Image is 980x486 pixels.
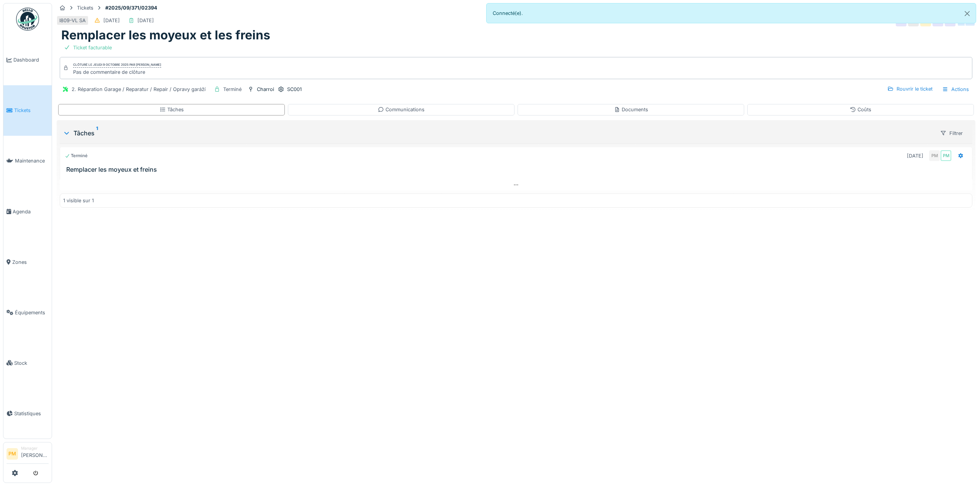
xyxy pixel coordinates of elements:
[3,136,52,186] a: Maintenance
[137,17,154,24] div: [DATE]
[15,157,49,164] span: Maintenance
[907,152,923,159] div: [DATE]
[959,3,976,24] button: Close
[3,85,52,136] a: Tickets
[7,445,49,464] a: PM Manager[PERSON_NAME]
[614,106,648,113] div: Documents
[929,150,940,161] div: PM
[96,128,98,138] sup: 1
[3,287,52,338] a: Équipements
[850,106,871,113] div: Coûts
[63,128,934,138] div: Tâches
[73,44,112,51] div: Ticket facturable
[103,17,120,24] div: [DATE]
[73,68,161,76] div: Pas de commentaire de clôture
[378,106,425,113] div: Communications
[941,150,951,161] div: PM
[13,208,49,215] span: Agenda
[223,86,242,93] div: Terminé
[3,186,52,237] a: Agenda
[59,17,86,24] div: I809-VL SA
[160,106,184,113] div: Tâches
[14,107,49,114] span: Tickets
[66,166,969,173] h3: Remplacer les moyeux et freins
[61,28,270,42] h1: Remplacer les moyeux et les freins
[937,128,966,139] div: Filtrer
[884,84,936,94] div: Rouvrir le ticket
[73,62,161,68] div: Clôturé le jeudi 9 octobre 2025 par [PERSON_NAME]
[7,448,18,460] li: PM
[63,197,94,204] div: 1 visible sur 1
[3,338,52,388] a: Stock
[15,309,49,316] span: Équipements
[3,237,52,287] a: Zones
[3,35,52,85] a: Dashboard
[939,84,972,95] div: Actions
[14,359,49,367] span: Stock
[102,4,160,11] strong: #2025/09/371/02394
[77,4,93,11] div: Tickets
[16,8,39,31] img: Badge_color-CXgf-gQk.svg
[257,86,274,93] div: Charroi
[65,153,88,159] div: Terminé
[21,445,49,462] li: [PERSON_NAME]
[486,3,976,23] div: Connecté(e).
[13,56,49,63] span: Dashboard
[14,410,49,417] span: Statistiques
[72,86,206,93] div: 2. Réparation Garage / Reparatur / Repair / Opravy garáží
[12,258,49,266] span: Zones
[287,86,302,93] div: SC001
[3,388,52,439] a: Statistiques
[21,445,49,451] div: Manager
